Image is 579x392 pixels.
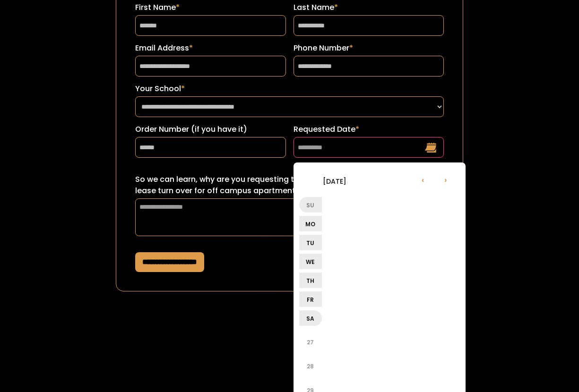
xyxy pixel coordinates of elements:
label: Phone Number [294,43,444,54]
li: Su [299,197,322,213]
li: ‹ [412,168,434,191]
label: First Name [135,2,286,13]
li: › [434,168,457,191]
li: Mo [299,216,322,231]
label: Requested Date [294,124,444,135]
li: 27 [299,331,322,353]
label: Order Number (if you have it) [135,124,286,135]
label: So we can learn, why are you requesting this date? (ex: sorority recruitment, lease turn over for... [135,174,444,196]
li: [DATE] [299,170,370,192]
li: Tu [299,235,322,250]
li: 28 [299,355,322,377]
label: Your School [135,83,444,94]
li: Th [299,273,322,288]
li: Sa [299,310,322,326]
li: Fr [299,291,322,307]
label: Email Address [135,43,286,54]
label: Last Name [294,2,444,13]
li: We [299,254,322,269]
